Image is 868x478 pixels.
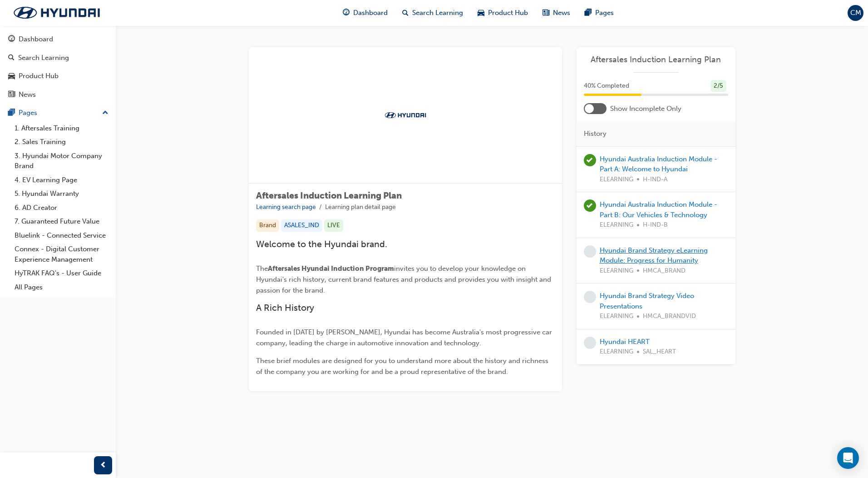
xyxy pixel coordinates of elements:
div: LIVE [324,219,343,232]
a: pages-iconPages [577,4,621,22]
img: Trak [5,3,109,22]
a: news-iconNews [535,4,577,22]
span: search-icon [8,54,15,62]
a: 1. Aftersales Training [11,121,112,135]
span: The [256,264,268,273]
span: Dashboard [353,8,388,18]
span: invites you to develop your knowledge on Hyundai's rich history, current brand features and produ... [256,264,553,294]
span: Pages [595,8,614,18]
span: search-icon [402,7,409,19]
span: news-icon [542,7,549,19]
a: All Pages [11,280,112,294]
span: learningRecordVerb_NONE-icon [584,245,596,258]
a: 7. Guaranteed Future Value [11,214,112,229]
span: learningRecordVerb_PASS-icon [584,154,596,166]
span: Search Learning [412,8,463,18]
span: Product Hub [488,8,528,18]
div: News [19,90,36,100]
button: CM [848,5,863,21]
li: Learning plan detail page [325,202,396,213]
div: Dashboard [19,34,53,45]
span: 40 % Completed [584,81,629,91]
a: Hyundai Australia Induction Module - Part B: Our Vehicles & Technology [600,200,717,219]
span: learningRecordVerb_NONE-icon [584,291,596,303]
span: prev-icon [100,460,107,471]
a: Hyundai Brand Strategy Video Presentations [600,292,694,310]
span: guage-icon [8,35,15,44]
a: Connex - Digital Customer Experience Management [11,242,112,266]
span: news-icon [8,91,15,99]
span: HMCA_BRANDVID [643,311,696,322]
div: Open Intercom Messenger [837,447,859,469]
div: Product Hub [19,71,59,81]
a: Learning search page [256,203,316,211]
span: HMCA_BRAND [643,266,686,276]
span: A Rich History [256,303,314,313]
span: ELEARNING [600,174,633,185]
span: ELEARNING [600,220,633,230]
span: News [553,8,570,18]
div: Pages [19,108,37,118]
a: Hyundai Brand Strategy eLearning Module: Progress for Humanity [600,246,708,265]
a: News [4,86,112,103]
a: search-iconSearch Learning [395,4,470,22]
span: car-icon [478,7,484,19]
span: CM [850,8,861,18]
span: car-icon [8,72,15,80]
img: Trak [380,110,430,119]
button: Pages [4,105,112,121]
a: 6. AD Creator [11,201,112,215]
button: DashboardSearch LearningProduct HubNews [4,29,112,105]
a: Search Learning [4,50,112,66]
a: 5. Hyundai Warranty [11,187,112,201]
div: 2 / 5 [710,80,726,92]
a: Product Hub [4,68,112,85]
span: ELEARNING [600,347,633,357]
span: Founded in [DATE] by [PERSON_NAME], Hyundai has become Australia's most progressive car company, ... [256,328,554,347]
div: Brand [256,219,279,232]
span: H-IND-A [643,174,667,185]
span: ELEARNING [600,266,633,276]
a: 2. Sales Training [11,135,112,149]
span: pages-icon [585,7,592,19]
span: guage-icon [343,7,350,19]
span: up-icon [102,107,108,119]
a: Hyundai HEART [600,338,650,346]
span: learningRecordVerb_COMPLETE-icon [584,199,596,212]
a: Hyundai Australia Induction Module - Part A: Welcome to Hyundai [600,155,717,174]
a: 3. Hyundai Motor Company Brand [11,149,112,173]
a: Dashboard [4,31,112,48]
span: ELEARNING [600,311,633,322]
span: SAL_HEART [643,347,676,357]
div: Search Learning [18,53,69,63]
span: pages-icon [8,109,15,117]
span: Aftersales Hyundai Induction Program [268,264,394,273]
a: Aftersales Induction Learning Plan [584,55,728,65]
div: ASALES_IND [281,219,322,232]
span: H-IND-B [643,220,668,230]
span: History [584,129,607,139]
span: learningRecordVerb_NONE-icon [584,337,596,349]
span: Welcome to the Hyundai brand. [256,239,387,249]
a: guage-iconDashboard [335,4,395,22]
span: Aftersales Induction Learning Plan [256,190,402,201]
a: Bluelink - Connected Service [11,229,112,243]
a: HyTRAK FAQ's - User Guide [11,266,112,280]
span: Show Incomplete Only [610,104,681,114]
a: car-iconProduct Hub [470,4,535,22]
span: These brief modules are designed for you to understand more about the history and richness of the... [256,357,550,376]
a: 4. EV Learning Page [11,173,112,187]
